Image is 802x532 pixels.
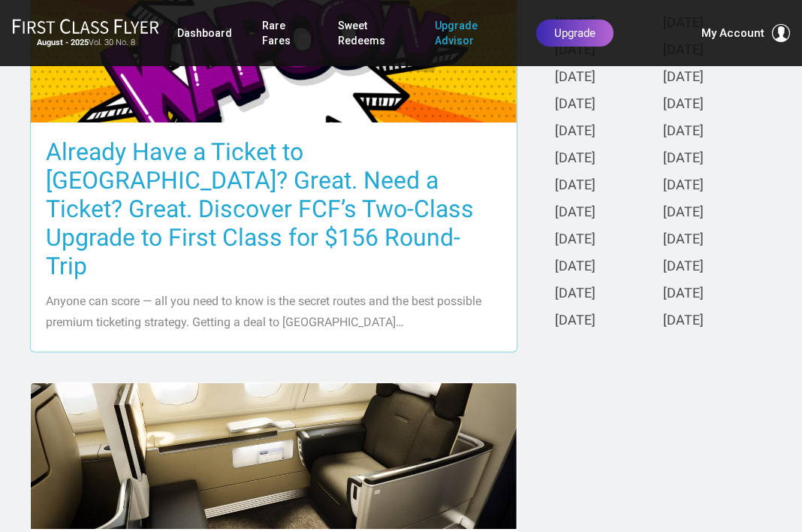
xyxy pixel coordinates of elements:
a: [DATE] [555,313,595,329]
h3: Already Have a Ticket to [GEOGRAPHIC_DATA]? Great. Need a Ticket? Great. Discover FCF’s Two-Class... [46,138,502,280]
a: [DATE] [663,286,704,302]
a: First Class FlyerAugust - 2025Vol. 30 No. 8 [12,18,159,48]
a: [DATE] [663,313,704,329]
a: [DATE] [663,124,704,140]
a: [DATE] [555,124,595,140]
a: Upgrade Advisor [435,12,506,54]
a: [DATE] [663,70,704,86]
strong: August - 2025 [37,38,89,47]
img: First Class Flyer [12,18,159,34]
small: Vol. 30 No. 8 [12,38,159,48]
a: [DATE] [663,151,704,167]
a: [DATE] [555,205,595,221]
a: [DATE] [555,232,595,248]
a: [DATE] [555,286,595,302]
a: [DATE] [555,97,595,113]
a: [DATE] [663,178,704,194]
a: [DATE] [555,259,595,275]
a: [DATE] [555,70,595,86]
a: Dashboard [177,20,232,47]
a: Upgrade [536,20,614,47]
a: [DATE] [555,151,595,167]
span: My Account [701,24,764,42]
button: My Account [701,24,790,42]
a: [DATE] [663,97,704,113]
p: Anyone can score — all you need to know is the secret routes and the best possible premium ticket... [46,291,502,333]
a: [DATE] [663,232,704,248]
a: [DATE] [663,205,704,221]
a: Rare Fares [262,12,308,54]
a: Sweet Redeems [338,12,405,54]
a: [DATE] [555,178,595,194]
a: [DATE] [663,259,704,275]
